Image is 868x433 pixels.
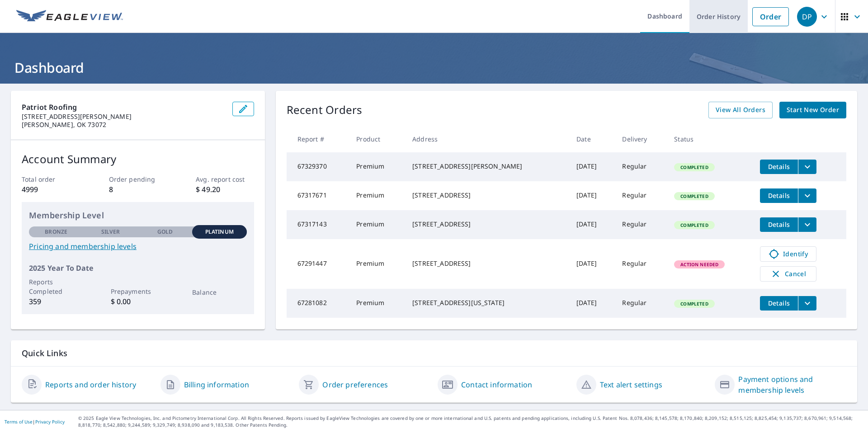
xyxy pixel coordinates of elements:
[22,102,225,113] p: Patriot Roofing
[5,419,33,425] a: Terms of Use
[615,210,667,239] td: Regular
[760,266,816,282] button: Cancel
[752,7,789,26] a: Order
[349,152,405,181] td: Premium
[412,162,562,171] div: [STREET_ADDRESS][PERSON_NAME]
[412,259,562,268] div: [STREET_ADDRESS]
[287,126,349,152] th: Report #
[412,220,562,229] div: [STREET_ADDRESS]
[798,217,816,232] button: filesDropdownBtn-67317143
[192,287,246,297] p: Balance
[45,228,67,236] p: Bronze
[760,246,816,262] a: Identify
[11,58,857,77] h1: Dashboard
[22,348,846,359] p: Quick Links
[798,188,816,203] button: filesDropdownBtn-67317671
[349,289,405,318] td: Premium
[615,289,667,318] td: Regular
[760,217,798,232] button: detailsBtn-67317143
[45,379,136,390] a: Reports and order history
[675,301,713,307] span: Completed
[405,126,569,152] th: Address
[569,152,615,181] td: [DATE]
[765,162,793,171] span: Details
[29,241,247,252] a: Pricing and membership levels
[349,210,405,239] td: Premium
[412,191,562,200] div: [STREET_ADDRESS]
[569,239,615,289] td: [DATE]
[78,415,863,428] p: © 2025 Eagle View Technologies, Inc. and Pictometry International Corp. All Rights Reserved. Repo...
[412,298,562,307] div: [STREET_ADDRESS][US_STATE]
[760,296,798,311] button: detailsBtn-67281082
[196,184,254,195] p: $ 49.20
[675,193,713,199] span: Completed
[184,379,249,390] a: Billing information
[675,164,713,170] span: Completed
[798,160,816,174] button: filesDropdownBtn-67329370
[765,191,793,200] span: Details
[765,299,793,307] span: Details
[569,126,615,152] th: Date
[287,102,363,118] p: Recent Orders
[769,268,807,279] span: Cancel
[157,228,173,236] p: Gold
[349,126,405,152] th: Product
[29,209,247,221] p: Membership Level
[667,126,753,152] th: Status
[461,379,532,390] a: Contact information
[29,296,83,307] p: 359
[109,184,167,195] p: 8
[569,210,615,239] td: [DATE]
[287,210,349,239] td: 67317143
[287,239,349,289] td: 67291447
[615,239,667,289] td: Regular
[738,374,846,395] a: Payment options and membership levels
[35,419,65,425] a: Privacy Policy
[5,419,65,424] p: |
[675,222,713,228] span: Completed
[109,174,167,184] p: Order pending
[349,239,405,289] td: Premium
[779,102,846,118] a: Start New Order
[287,152,349,181] td: 67329370
[322,379,388,390] a: Order preferences
[101,228,120,236] p: Silver
[615,152,667,181] td: Regular
[615,126,667,152] th: Delivery
[615,181,667,210] td: Regular
[111,296,165,307] p: $ 0.00
[287,289,349,318] td: 67281082
[765,220,793,229] span: Details
[196,174,254,184] p: Avg. report cost
[287,181,349,210] td: 67317671
[716,104,765,116] span: View All Orders
[29,263,247,273] p: 2025 Year To Date
[569,289,615,318] td: [DATE]
[798,296,816,311] button: filesDropdownBtn-67281082
[760,188,798,203] button: detailsBtn-67317671
[797,7,817,27] div: DP
[16,10,123,24] img: EV Logo
[708,102,773,118] a: View All Orders
[760,160,798,174] button: detailsBtn-67329370
[111,287,165,296] p: Prepayments
[22,184,80,195] p: 4999
[600,379,662,390] a: Text alert settings
[349,181,405,210] td: Premium
[205,228,234,236] p: Platinum
[22,113,225,121] p: [STREET_ADDRESS][PERSON_NAME]
[766,249,811,259] span: Identify
[787,104,839,116] span: Start New Order
[675,261,724,268] span: Action Needed
[22,121,225,129] p: [PERSON_NAME], OK 73072
[29,277,83,296] p: Reports Completed
[22,174,80,184] p: Total order
[22,151,254,167] p: Account Summary
[569,181,615,210] td: [DATE]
